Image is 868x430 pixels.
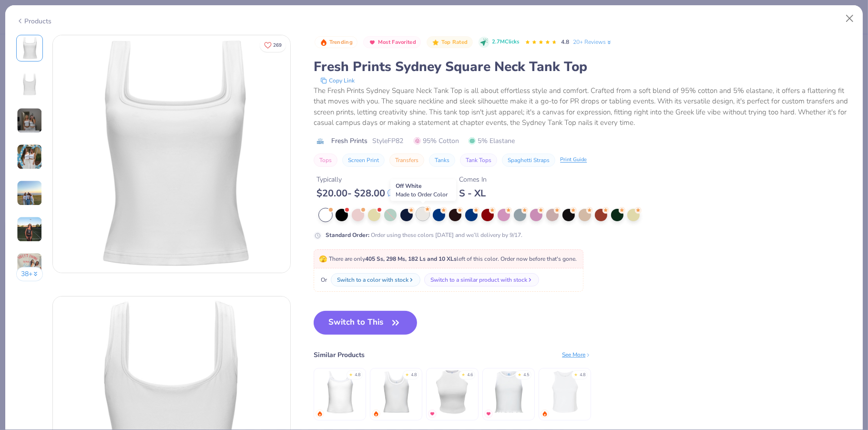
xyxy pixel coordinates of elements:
[411,372,417,379] div: 4.8
[573,38,613,46] a: 20+ Reviews
[841,10,859,28] button: Close
[562,350,591,359] div: See More
[319,255,327,264] span: 🫣
[17,108,42,133] img: User generated content
[319,276,327,284] span: Or
[502,154,555,167] button: Spaghetti Straps
[492,38,519,46] span: 2.7M Clicks
[314,58,852,76] div: Fresh Prints Sydney Square Neck Tank Top
[331,136,368,146] span: Fresh Prints
[374,369,419,415] img: Fresh Prints Sunset Blvd Ribbed Scoop Tank Top
[368,39,376,46] img: Most Favorited sort
[314,350,365,360] div: Similar Products
[314,137,327,145] img: brand logo
[430,276,527,284] div: Switch to a similar product with stock
[315,36,357,49] button: Badge Button
[317,369,363,415] img: Fresh Prints Cali Camisole Top
[390,179,456,201] div: Off White
[17,253,42,278] img: User generated content
[329,40,353,45] span: Trending
[542,369,588,415] img: Bella + Canvas Ladies' Micro Ribbed Racerback Tank
[355,372,360,379] div: 4.8
[467,372,473,379] div: 4.6
[469,136,515,146] span: 5% Elastane
[17,216,42,242] img: User generated content
[427,36,472,49] button: Badge Button
[441,40,468,45] span: Top Rated
[372,136,403,146] span: Style FP82
[16,267,43,281] button: 38+
[314,154,337,167] button: Tops
[320,39,327,46] img: Trending sort
[429,154,455,167] button: Tanks
[518,372,521,376] div: ★
[414,136,459,146] span: 95% Cotton
[317,76,357,85] button: copy to clipboard
[317,174,395,184] div: Typically
[53,35,290,273] img: Front
[319,255,577,263] span: There are only left of this color. Order now before that's gone.
[260,38,286,52] button: Like
[561,38,569,46] span: 4.8
[574,372,578,376] div: ★
[429,411,435,417] img: MostFav.gif
[424,273,539,287] button: Switch to a similar product with stock
[461,372,465,376] div: ★
[337,276,408,284] div: Switch to a color with stock
[18,73,41,96] img: Back
[560,156,587,164] div: Print Guide
[326,231,522,239] div: Order using these colors [DATE] and we’ll delivery by 9/17.
[389,154,424,167] button: Transfers
[17,144,42,170] img: User generated content
[460,154,497,167] button: Tank Tops
[349,372,353,376] div: ★
[373,411,379,417] img: trending.gif
[542,411,548,417] img: trending.gif
[430,369,475,415] img: Fresh Prints Marilyn Tank Top
[405,372,409,376] div: ★
[342,154,385,167] button: Screen Print
[16,16,52,26] div: Products
[17,180,42,206] img: User generated content
[331,273,420,287] button: Switch to a color with stock
[317,411,323,417] img: trending.gif
[459,187,487,199] div: S - XL
[396,191,448,198] span: Made to Order Color
[314,85,852,128] div: The Fresh Prints Sydney Square Neck Tank Top is all about effortless style and comfort. Crafted f...
[486,369,531,415] img: Fresh Prints Sasha Crop Top
[459,174,487,184] div: Comes In
[314,311,417,335] button: Switch to This
[523,372,529,379] div: 4.5
[378,40,416,45] span: Most Favorited
[432,39,439,46] img: Top Rated sort
[273,43,282,48] span: 269
[486,411,491,417] img: MostFav.gif
[525,35,557,50] div: 4.8 Stars
[18,37,41,60] img: Front
[580,372,585,379] div: 4.8
[326,231,369,239] strong: Standard Order :
[317,187,395,199] div: $ 20.00 - $ 28.00
[365,255,457,263] strong: 405 Ss, 298 Ms, 182 Ls and 10 XLs
[363,36,421,49] button: Badge Button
